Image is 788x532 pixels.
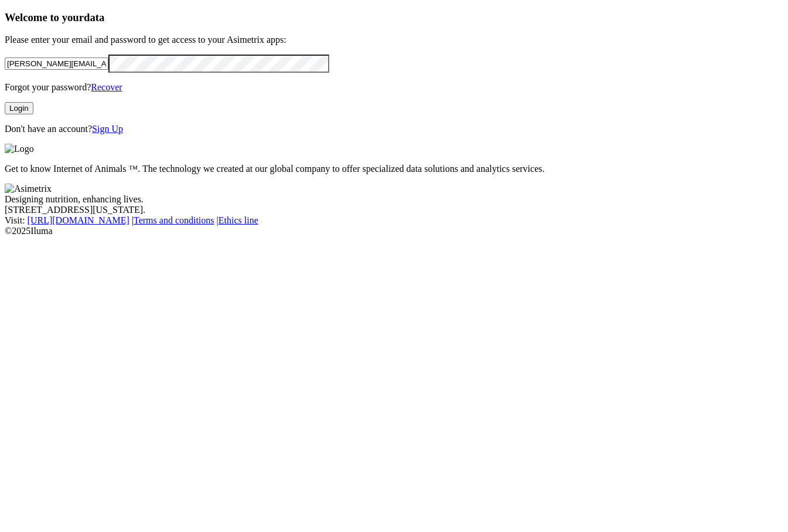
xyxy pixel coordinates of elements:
[92,124,123,134] a: Sign Up
[5,194,783,205] div: Designing nutrition, enhancing lives.
[5,57,108,70] input: Your email
[28,215,129,225] a: [URL][DOMAIN_NAME]
[5,215,783,226] div: Visit : | |
[5,124,783,134] p: Don't have an account?
[5,35,783,45] p: Please enter your email and password to get access to your Asimetrix apps:
[5,205,783,215] div: [STREET_ADDRESS][US_STATE].
[5,184,52,194] img: Asimetrix
[5,144,34,154] img: Logo
[91,82,122,92] a: Recover
[219,215,258,225] a: Ethics line
[5,102,33,114] button: Login
[5,226,783,236] div: © 2025 Iluma
[5,82,783,93] p: Forgot your password?
[5,164,783,174] p: Get to know Internet of Animals ™. The technology we created at our global company to offer speci...
[134,215,214,225] a: Terms and conditions
[5,11,783,24] h3: Welcome to your
[84,11,104,23] span: data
